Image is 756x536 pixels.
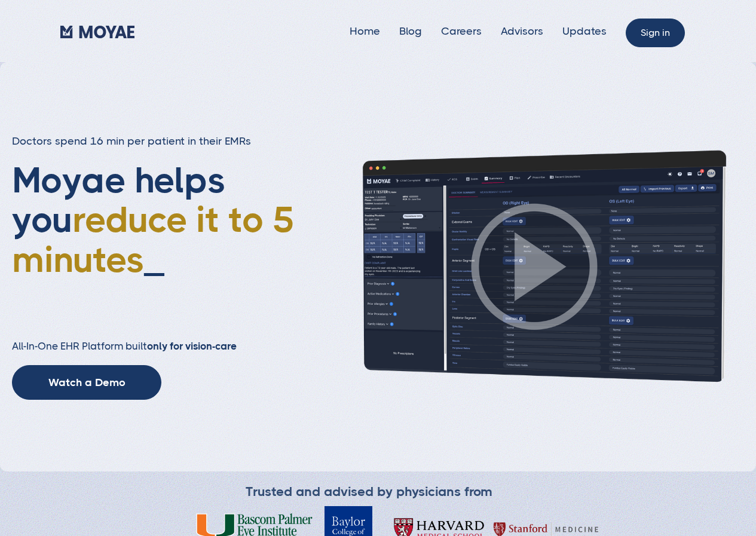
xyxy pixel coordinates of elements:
[12,365,161,400] a: Watch a Demo
[12,134,298,149] h3: Doctors spend 16 min per patient in their EMRs
[12,161,298,316] h1: Moyae helps you
[326,149,744,384] img: Patient history screenshot
[12,199,294,280] span: reduce it to 5 minutes
[12,340,298,353] h2: All-In-One EHR Platform built
[60,22,134,40] a: home
[441,25,482,37] a: Careers
[562,25,607,37] a: Updates
[144,239,164,280] span: _
[60,26,134,38] img: Moyae Logo
[399,25,422,37] a: Blog
[350,25,380,37] a: Home
[246,483,492,500] div: Trusted and advised by physicians from
[147,340,237,352] strong: only for vision-care
[501,25,543,37] a: Advisors
[626,19,685,47] a: Sign in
